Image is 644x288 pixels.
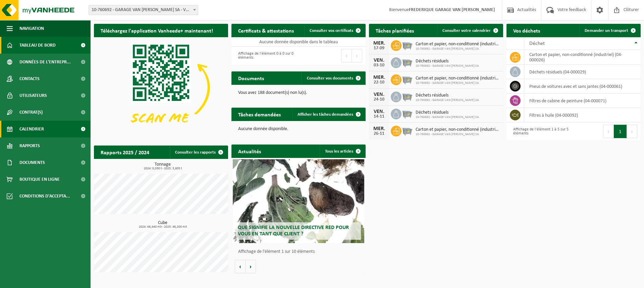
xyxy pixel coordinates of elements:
[627,125,637,138] button: Next
[19,171,60,188] span: Boutique en ligne
[238,225,349,237] span: Que signifie la nouvelle directive RED pour vous en tant que client ?
[94,37,228,138] img: Download de VHEPlus App
[89,5,198,15] span: 10-760692 - GARAGE VAN DONINCK SA - VERLAINE
[94,146,156,159] h2: Rapports 2025 / 2024
[416,76,500,81] span: Carton et papier, non-conditionné (industriel)
[19,54,71,70] span: Données de l'entrepr...
[19,37,56,54] span: Tableau de bord
[372,63,386,68] div: 03-10
[416,81,500,85] span: 10-760692 - GARAGE VAN [PERSON_NAME] SA
[579,24,640,37] a: Demander un transport
[238,249,362,254] p: Affichage de l'élément 1 sur 10 éléments
[310,28,353,33] span: Consulter vos certificats
[19,188,70,205] span: Conditions d'accepta...
[19,137,40,154] span: Rapports
[231,24,301,37] h2: Certificats & attestations
[19,104,43,121] span: Contrat(s)
[352,49,362,62] button: Next
[235,260,246,273] button: Vorige
[524,108,641,122] td: filtres à huile (04-000092)
[372,75,386,80] div: MER.
[372,41,386,46] div: MER.
[231,37,366,47] td: Aucune donnée disponible dans le tableau
[238,127,359,131] p: Aucune donnée disponible.
[304,24,365,37] a: Consulter vos certificats
[416,132,500,136] span: 10-760692 - GARAGE VAN [PERSON_NAME] SA
[416,98,479,102] span: 10-760692 - GARAGE VAN [PERSON_NAME] SA
[416,42,500,47] span: Carton et papier, non-conditionné (industriel)
[416,93,479,98] span: Déchets résiduels
[94,24,220,37] h2: Téléchargez l'application Vanheede+ maintenant!
[416,47,500,51] span: 10-760692 - GARAGE VAN [PERSON_NAME] SA
[603,125,614,138] button: Previous
[372,114,386,119] div: 14-11
[416,64,479,68] span: 10-760692 - GARAGE VAN [PERSON_NAME] SA
[97,225,228,229] span: 2024: 66,440 m3 - 2025: 46,200 m3
[231,71,271,84] h2: Documents
[614,125,627,138] button: 1
[19,20,44,37] span: Navigation
[416,59,479,64] span: Déchets résiduels
[231,108,287,121] h2: Tâches demandées
[416,110,479,115] span: Déchets résiduels
[238,91,359,95] p: Vous avez 188 document(s) non lu(s).
[19,70,40,87] span: Contacts
[170,146,227,159] a: Consulter les rapports
[401,39,413,51] img: WB-2500-GAL-GY-01
[292,108,365,121] a: Afficher les tâches demandées
[19,121,44,137] span: Calendrier
[524,94,641,108] td: filtres de cabine de peinture (04-000071)
[19,154,45,171] span: Documents
[524,50,641,65] td: carton et papier, non-conditionné (industriel) (04-000026)
[97,167,228,170] span: 2024: 0,030 t - 2025: 3,805 t
[372,58,386,63] div: VEN.
[437,24,502,37] a: Consulter votre calendrier
[585,28,628,33] span: Demander un transport
[372,46,386,51] div: 17-09
[401,91,413,102] img: WB-2500-GAL-GY-01
[401,73,413,85] img: WB-2500-GAL-GY-01
[409,7,495,12] strong: FREDERIQUE GARAGE VAN [PERSON_NAME]
[97,221,228,229] h3: Cube
[416,127,500,132] span: Carton et papier, non-conditionné (industriel)
[341,49,352,62] button: Previous
[372,92,386,97] div: VEN.
[372,80,386,85] div: 22-10
[372,109,386,114] div: VEN.
[510,124,570,139] div: Affichage de l'élément 1 à 5 sur 5 éléments
[233,159,364,243] a: Que signifie la nouvelle directive RED pour vous en tant que client ?
[442,28,491,33] span: Consulter votre calendrier
[372,126,386,131] div: MER.
[372,97,386,102] div: 24-10
[524,65,641,79] td: déchets résiduels (04-000029)
[97,162,228,170] h3: Tonnage
[19,87,47,104] span: Utilisateurs
[235,48,295,63] div: Affichage de l'élément 0 à 0 sur 0 éléments
[401,125,413,136] img: WB-2500-GAL-GY-01
[89,5,198,15] span: 10-760692 - GARAGE VAN DONINCK SA - VERLAINE
[320,145,365,158] a: Tous les articles
[416,115,479,119] span: 10-760692 - GARAGE VAN [PERSON_NAME] SA
[529,41,545,46] span: Déchet
[231,145,268,158] h2: Actualités
[524,79,641,94] td: pneus de voitures avec et sans jantes (04-000061)
[302,71,365,85] a: Consulter vos documents
[401,56,413,68] img: WB-2500-GAL-GY-01
[369,24,421,37] h2: Tâches planifiées
[246,260,256,273] button: Volgende
[298,112,353,117] span: Afficher les tâches demandées
[506,24,547,37] h2: Vos déchets
[307,76,353,80] span: Consulter vos documents
[401,108,413,119] img: WB-2500-GAL-GY-01
[372,131,386,136] div: 26-11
